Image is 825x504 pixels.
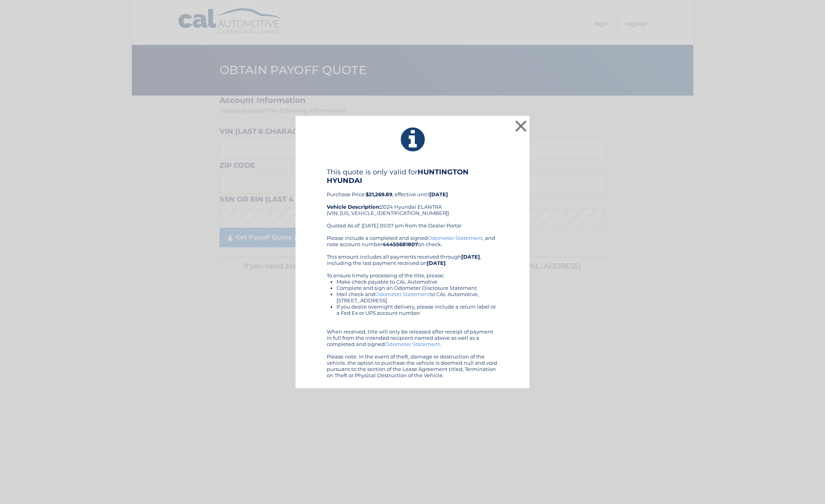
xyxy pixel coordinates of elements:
[327,168,469,185] b: HUNTINGTON HYUNDAI
[336,285,498,291] li: Complete and sign an Odometer Disclosure Statement
[461,254,480,260] b: [DATE]
[427,260,446,266] b: [DATE]
[375,291,430,297] a: Odometer Statement
[327,168,498,235] div: Purchase Price: , effective until 2024 Hyundai ELANTRA (VIN: [US_VEHICLE_IDENTIFICATION_NUMBER]) ...
[327,168,498,185] h4: This quote is only valid for
[513,118,529,134] button: ×
[428,235,483,241] a: Odometer Statement
[385,341,440,347] a: Odometer Statement
[382,241,418,247] b: 44455681807
[336,291,498,303] li: Mail check and to CAL Automotive, [STREET_ADDRESS]
[429,191,448,197] b: [DATE]
[336,279,498,285] li: Make check payable to CAL Automotive
[336,303,498,316] li: If you desire overnight delivery, please include a return label or a Fed Ex or UPS account number.
[366,191,392,197] b: $21,269.89
[327,204,381,210] strong: Vehicle Description:
[327,235,498,378] div: Please include a completed and signed , and note account number on check. This amount includes al...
